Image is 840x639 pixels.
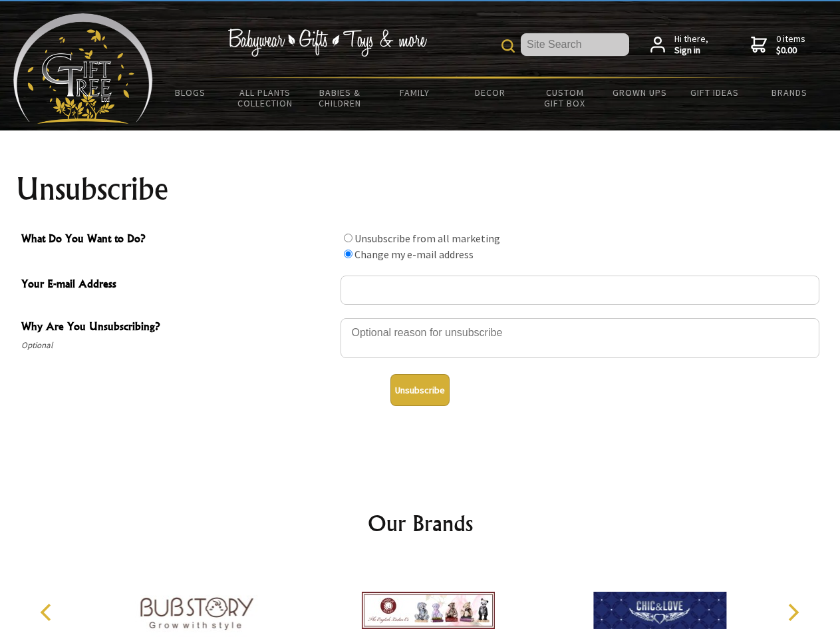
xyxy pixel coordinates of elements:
input: What Do You Want to Do? [344,250,352,258]
a: All Plants Collection [228,79,303,117]
img: Babywear - Gifts - Toys & more [227,29,427,57]
a: Hi there,Sign in [650,33,708,57]
a: Decor [452,79,527,106]
span: Your E-mail Address [21,276,334,295]
button: Next [778,598,807,627]
textarea: Why Are You Unsubscribing? [341,318,819,358]
a: Babies & Children [303,79,378,117]
span: Hi there, [674,33,708,57]
input: What Do You Want to Do? [344,234,352,242]
img: Babyware - Gifts - Toys and more... [13,13,153,124]
span: 0 items [776,33,805,57]
a: BLOGS [153,79,228,106]
strong: Sign in [674,45,708,57]
label: Unsubscribe from all marketing [354,232,500,245]
a: Custom Gift Box [527,79,603,117]
h2: Our Brands [27,507,814,539]
a: 0 items$0.00 [751,33,805,57]
span: Why Are You Unsubscribing? [21,318,334,337]
a: Gift Ideas [677,79,752,106]
img: product search [501,39,515,53]
a: Family [378,79,453,106]
input: Your E-mail Address [341,276,819,305]
button: Unsubscribe [390,374,450,406]
button: Previous [33,598,63,627]
h1: Unsubscribe [16,173,825,205]
input: Site Search [521,33,629,56]
label: Change my e-mail address [354,248,474,261]
span: What Do You Want to Do? [21,230,334,250]
strong: $0.00 [776,45,805,57]
a: Grown Ups [602,79,677,106]
a: Brands [752,79,827,106]
span: Optional [21,337,334,353]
